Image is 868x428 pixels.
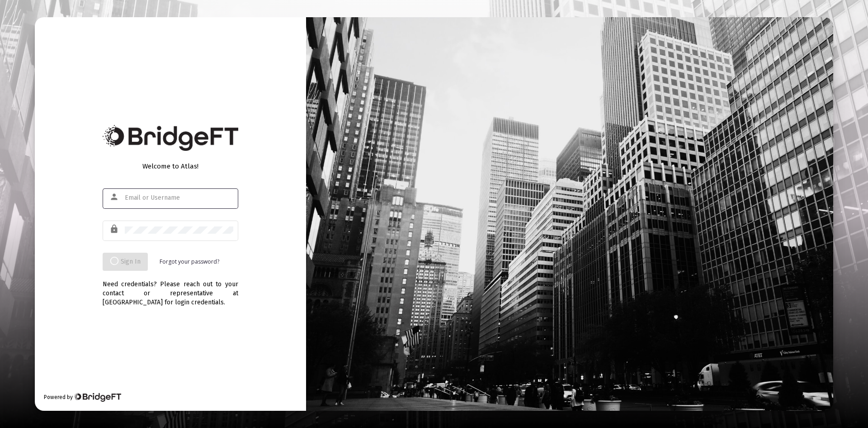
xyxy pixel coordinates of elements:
[103,125,238,151] img: Bridge Financial Technology Logo
[109,192,120,202] mat-icon: person
[103,271,238,307] div: Need credentials? Please reach out to your contact or representative at [GEOGRAPHIC_DATA] for log...
[110,258,141,265] span: Sign In
[109,224,120,235] mat-icon: lock
[160,257,219,266] a: Forgot your password?
[44,393,121,402] div: Powered by
[125,194,233,202] input: Email or Username
[103,162,238,171] div: Welcome to Atlas!
[74,393,121,402] img: Bridge Financial Technology Logo
[103,253,148,271] button: Sign In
